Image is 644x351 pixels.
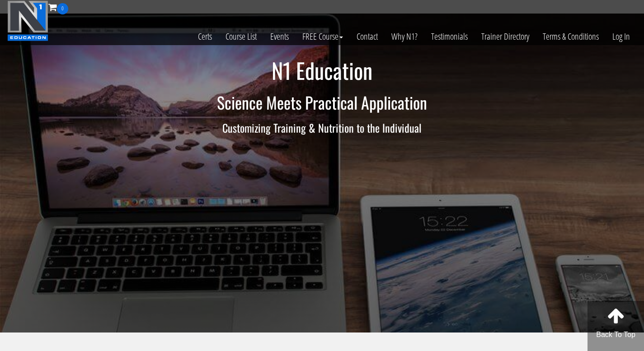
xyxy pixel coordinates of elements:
h3: Customizing Training & Nutrition to the Individual [58,122,587,134]
a: Contact [350,14,385,59]
span: 0 [57,3,68,14]
a: Testimonials [424,14,475,59]
a: Terms & Conditions [536,14,606,59]
a: 0 [48,1,68,13]
a: Trainer Directory [475,14,536,59]
a: Course List [219,14,263,59]
a: Events [263,14,296,59]
h1: N1 Education [58,59,587,83]
a: Why N1? [385,14,424,59]
img: n1-education [7,0,48,41]
a: Log In [606,14,637,59]
h2: Science Meets Practical Application [58,93,587,111]
a: Certs [191,14,219,59]
a: FREE Course [296,14,350,59]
